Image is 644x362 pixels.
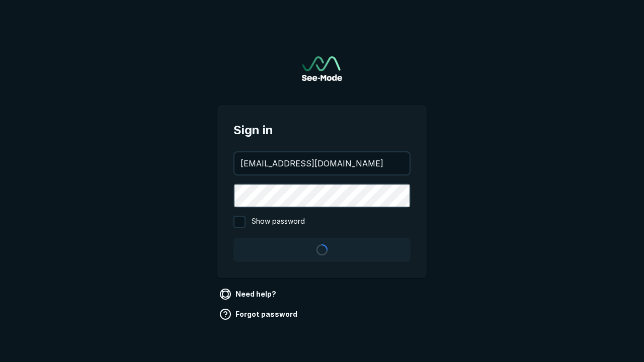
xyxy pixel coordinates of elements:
span: Sign in [233,121,411,139]
span: Show password [252,216,305,228]
img: See-Mode Logo [302,56,342,81]
a: Forgot password [217,306,301,322]
a: Go to sign in [302,56,342,81]
input: your@email.com [234,152,410,174]
a: Need help? [217,286,280,302]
